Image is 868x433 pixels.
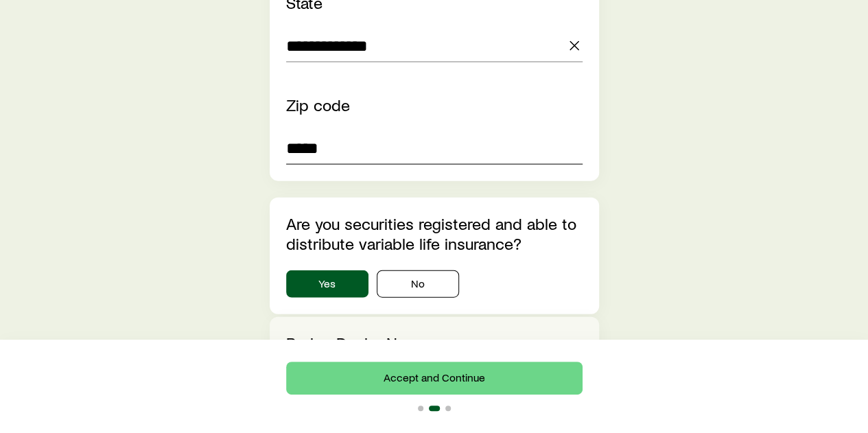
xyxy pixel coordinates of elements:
[286,213,576,253] label: Are you securities registered and able to distribute variable life insurance?
[286,270,583,298] div: isSecuritiesRegistered
[286,270,368,298] button: Yes
[286,95,350,115] label: Zip code
[286,362,583,395] button: Accept and Continue
[286,333,427,353] label: Broker Dealer Name
[377,270,459,298] button: No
